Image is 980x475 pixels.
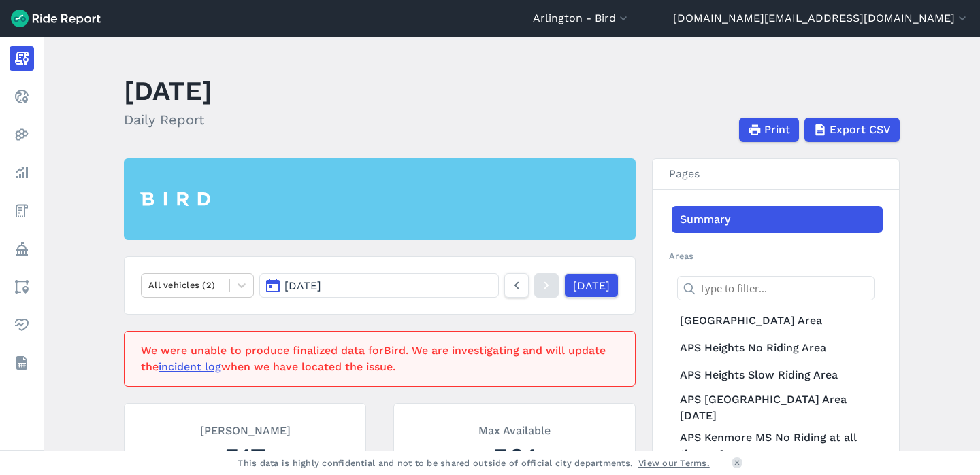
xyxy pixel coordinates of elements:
[10,122,34,147] a: Heatmaps
[10,46,34,71] a: Report
[11,10,101,27] img: Ride Report
[10,313,34,337] a: Health
[10,198,34,223] a: Fees
[259,273,499,298] button: [DATE]
[10,351,34,375] a: Datasets
[739,118,799,142] button: Print
[672,427,883,465] a: APS Kenmore MS No Riding at all times v2
[673,10,969,27] button: [DOMAIN_NAME][EMAIL_ADDRESS][DOMAIN_NAME]
[672,334,883,362] a: APS Heights No Riding Area
[10,275,34,299] a: Areas
[10,236,34,261] a: Policy
[159,360,221,373] a: incident log
[669,249,883,262] h2: Areas
[672,307,883,334] a: [GEOGRAPHIC_DATA] Area
[653,159,899,190] h3: Pages
[10,84,34,109] a: Realtime
[804,118,900,142] button: Export CSV
[200,423,291,436] span: [PERSON_NAME]
[564,273,619,298] a: [DATE]
[478,423,551,436] span: Max Available
[672,389,883,427] a: APS [GEOGRAPHIC_DATA] Area [DATE]
[677,276,875,300] input: Type to filter...
[124,72,212,109] h1: [DATE]
[533,10,630,27] button: Arlington - Bird
[830,122,891,138] span: Export CSV
[638,457,710,470] a: View our Terms.
[764,122,790,138] span: Print
[672,362,883,389] a: APS Heights Slow Riding Area
[10,160,34,185] a: Analyze
[284,279,321,292] span: [DATE]
[124,109,212,130] h2: Daily Report
[672,206,883,233] a: Summary
[141,342,610,375] div: We were unable to produce finalized data for Bird . We are investigating and will update the when...
[140,192,210,206] img: Bird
